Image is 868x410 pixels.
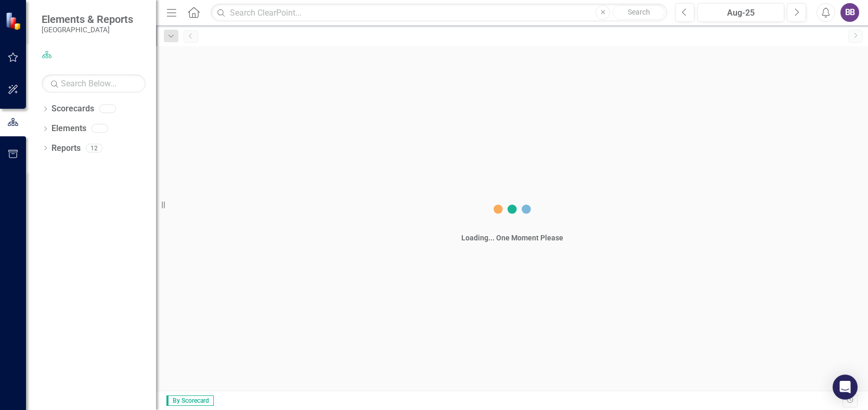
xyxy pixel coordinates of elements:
div: 12 [86,144,102,152]
span: Elements & Reports [42,13,133,25]
a: Elements [51,123,86,135]
small: [GEOGRAPHIC_DATA] [42,25,133,34]
span: Search [628,8,650,16]
div: Open Intercom Messenger [833,375,858,400]
input: Search ClearPoint... [211,4,667,22]
a: Scorecards [51,103,94,115]
a: Reports [51,143,81,155]
button: BB [840,3,859,22]
button: Aug-25 [697,3,784,22]
div: Aug-25 [701,7,781,19]
div: Loading... One Moment Please [461,233,563,243]
button: Search [613,5,665,20]
span: By Scorecard [166,395,214,406]
img: ClearPoint Strategy [5,11,24,30]
input: Search Below... [42,74,146,93]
